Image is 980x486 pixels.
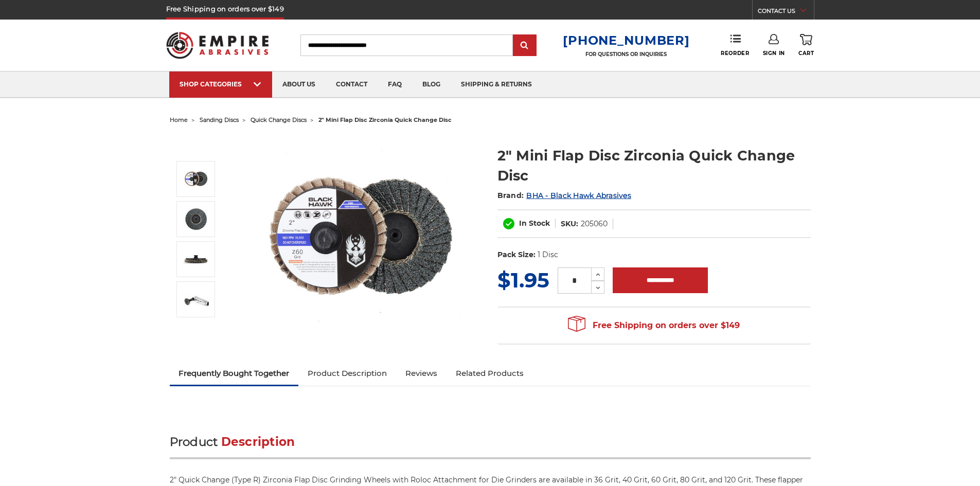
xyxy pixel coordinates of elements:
img: Black Hawk Abrasives 2-inch Zirconia Flap Disc with 60 Grit Zirconia for Smooth Finishing [183,166,209,192]
a: BHA - Black Hawk Abrasives [526,191,631,200]
span: Description [221,435,295,449]
dd: 1 Disc [538,249,558,260]
span: Free Shipping on orders over $149 [568,315,740,336]
a: home [170,116,188,123]
div: SHOP CATEGORIES [180,80,262,88]
img: BHA 2" Zirconia Flap Disc, 60 Grit, for Efficient Surface Blending [183,206,209,232]
a: Product Description [298,362,396,385]
a: about us [272,71,326,98]
img: Black Hawk Abrasives 2-inch Zirconia Flap Disc with 60 Grit Zirconia for Smooth Finishing [258,135,464,340]
a: Frequently Bought Together [170,362,299,385]
dd: 205060 [581,219,608,229]
a: faq [378,71,412,98]
span: Brand: [497,191,524,200]
span: $1.95 [497,267,549,293]
img: Side View of BHA 2-Inch Quick Change Flap Disc with Male Roloc Connector for Die Grinders [183,246,209,272]
a: sanding discs [200,116,239,123]
span: Cart [798,50,814,57]
a: Related Products [447,362,533,385]
a: shipping & returns [451,71,542,98]
dt: SKU: [561,219,578,229]
p: FOR QUESTIONS OR INQUIRIES [563,51,689,58]
a: blog [412,71,451,98]
a: [PHONE_NUMBER] [563,33,689,48]
a: Reorder [721,34,749,56]
a: CONTACT US [758,5,814,20]
span: 2" mini flap disc zirconia quick change disc [318,116,452,123]
a: quick change discs [251,116,307,123]
span: Product [170,435,218,449]
img: 2" Quick Change Flap Disc Mounted on Die Grinder for Precision Metal Work [183,286,209,312]
a: contact [326,71,378,98]
span: Reorder [721,50,749,57]
a: Cart [798,34,814,57]
span: In Stock [519,219,550,228]
dt: Pack Size: [497,249,536,260]
span: Sign In [763,50,785,57]
h1: 2" Mini Flap Disc Zirconia Quick Change Disc [497,146,811,186]
a: Reviews [396,362,447,385]
img: Empire Abrasives [166,25,269,65]
input: Submit [514,35,535,56]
